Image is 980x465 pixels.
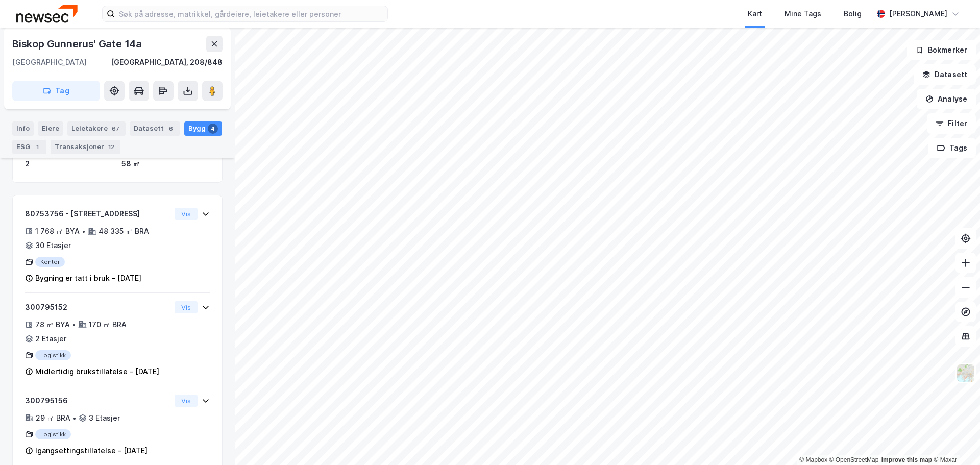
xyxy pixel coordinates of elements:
div: Datasett [130,121,180,136]
div: 29 ㎡ BRA [36,412,70,424]
input: Søk på adresse, matrikkel, gårdeiere, leietakere eller personer [115,6,387,21]
button: Vis [175,208,198,220]
button: Filter [927,113,976,134]
button: Bokmerker [907,40,976,60]
button: Vis [175,301,198,313]
img: Z [956,363,975,383]
div: • [82,227,86,235]
iframe: Chat Widget [929,416,980,465]
div: 300795156 [25,395,170,407]
div: 4 [208,124,218,134]
div: Midlertidig brukstillatelse - [DATE] [35,365,159,378]
div: 30 Etasjer [35,239,71,252]
div: 80753756 - [STREET_ADDRESS] [25,208,170,220]
button: Tag [12,81,100,101]
a: Improve this map [881,456,932,463]
div: 58 ㎡ [121,158,210,170]
div: Bolig [844,8,862,20]
div: Leietakere [67,121,126,136]
div: 1 [32,142,42,152]
div: • [72,414,77,422]
div: 67 [110,124,121,134]
div: Kart [748,8,762,20]
div: 2 Etasjer [35,333,66,345]
div: [PERSON_NAME] [889,8,947,20]
div: 3 Etasjer [89,412,120,424]
div: [GEOGRAPHIC_DATA] [12,56,87,68]
div: Igangsettingstillatelse - [DATE] [35,445,148,457]
a: OpenStreetMap [829,456,879,463]
button: Vis [175,395,198,407]
button: Datasett [914,64,976,85]
div: 170 ㎡ BRA [89,319,127,331]
div: Info [12,121,34,136]
div: 12 [106,142,116,152]
button: Analyse [917,89,976,109]
div: Biskop Gunnerus' Gate 14a [12,36,144,52]
div: 1 768 ㎡ BYA [35,225,80,237]
div: Bygg [184,121,222,136]
div: 48 335 ㎡ BRA [99,225,149,237]
div: 2 [25,158,113,170]
div: 6 [166,124,176,134]
div: Mine Tags [785,8,821,20]
div: Transaksjoner [51,140,120,154]
div: 300795152 [25,301,170,313]
div: ESG [12,140,46,154]
img: newsec-logo.f6e21ccffca1b3a03d2d.png [16,5,78,22]
div: Eiere [38,121,63,136]
button: Tags [928,138,976,158]
a: Mapbox [799,456,827,463]
div: [GEOGRAPHIC_DATA], 208/848 [111,56,223,68]
div: Bygning er tatt i bruk - [DATE] [35,272,141,284]
div: • [72,321,76,329]
div: 78 ㎡ BYA [35,319,70,331]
